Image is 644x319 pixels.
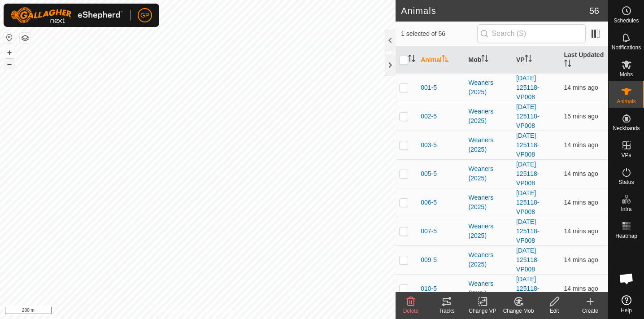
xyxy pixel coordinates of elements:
div: Open chat [613,265,640,292]
p-sorticon: Activate to sort [442,56,449,63]
div: Change VP [465,307,500,315]
span: 003-5 [421,140,437,150]
span: 005-5 [421,169,437,179]
span: 18 Sep 2025 at 10:02 am [564,285,598,292]
th: Mob [465,47,513,74]
p-sorticon: Activate to sort [525,56,532,63]
th: VP [513,47,560,74]
a: Help [609,292,644,317]
button: – [4,59,15,70]
a: [DATE] 125118-VP008 [516,189,539,215]
span: 18 Sep 2025 at 10:02 am [564,170,598,177]
a: Privacy Policy [162,307,196,315]
span: Infra [621,206,631,212]
span: 007-5 [421,227,437,236]
th: Last Updated [561,47,608,74]
span: 18 Sep 2025 at 10:02 am [564,84,598,91]
div: Tracks [429,307,465,315]
span: 18 Sep 2025 at 10:02 am [564,199,598,206]
span: 006-5 [421,198,437,207]
div: Weaners (2025) [469,279,509,298]
span: Notifications [612,45,641,50]
div: Weaners (2025) [469,250,509,269]
a: [DATE] 125118-VP008 [516,275,539,302]
span: Delete [403,308,419,314]
span: GP [140,11,149,20]
div: Change Mob [500,307,536,315]
span: 009-5 [421,255,437,265]
span: 18 Sep 2025 at 10:02 am [564,227,598,235]
p-sorticon: Activate to sort [481,56,488,63]
a: [DATE] 125118-VP008 [516,132,539,158]
input: Search (S) [477,24,586,43]
a: Contact Us [207,307,233,315]
span: Status [618,179,634,185]
span: 1 selected of 56 [401,29,477,39]
div: Weaners (2025) [469,164,509,183]
span: 001-5 [421,83,437,92]
span: 002-5 [421,112,437,121]
span: Help [621,308,632,313]
a: [DATE] 125118-VP008 [516,247,539,273]
img: Gallagher Logo [11,7,123,23]
span: Neckbands [613,126,640,131]
div: Weaners (2025) [469,193,509,212]
div: Weaners (2025) [469,107,509,126]
p-sorticon: Activate to sort [408,56,415,63]
button: Map Layers [20,33,30,44]
span: 56 [589,4,599,17]
span: Schedules [614,18,639,23]
span: Heatmap [615,233,637,239]
a: [DATE] 125118-VP008 [516,161,539,187]
span: 010-5 [421,284,437,293]
a: [DATE] 125118-VP008 [516,74,539,101]
p-sorticon: Activate to sort [564,61,571,68]
a: [DATE] 125118-VP008 [516,218,539,244]
a: [DATE] 125118-VP008 [516,103,539,129]
span: 18 Sep 2025 at 10:01 am [564,256,598,263]
div: Create [572,307,608,315]
span: Animals [617,99,636,104]
span: 18 Sep 2025 at 10:02 am [564,141,598,149]
div: Edit [536,307,572,315]
div: Weaners (2025) [469,222,509,240]
span: Mobs [620,72,633,77]
span: 18 Sep 2025 at 10:01 am [564,113,598,120]
h2: Animals [401,5,589,16]
button: + [4,47,15,58]
th: Animal [417,47,465,74]
span: VPs [621,153,631,158]
div: Weaners (2025) [469,135,509,154]
button: Reset Map [4,32,15,43]
div: Weaners (2025) [469,78,509,97]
